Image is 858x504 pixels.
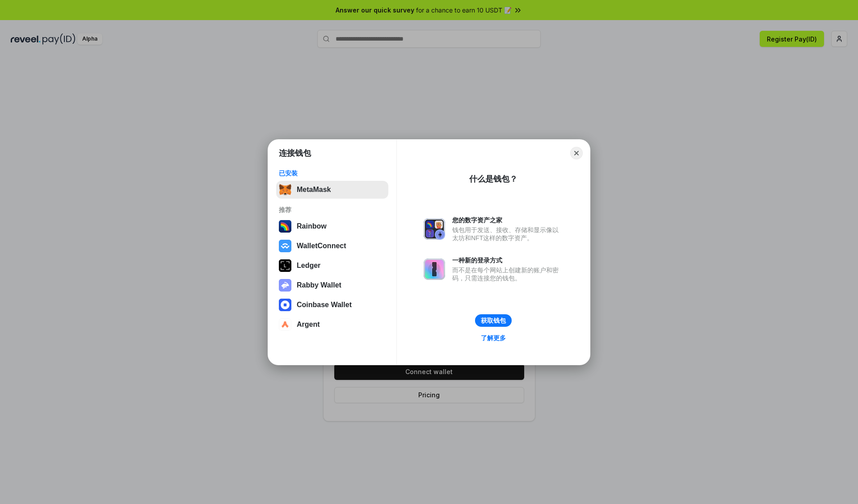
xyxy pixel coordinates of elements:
[452,256,563,264] div: 一种新的登录方式
[276,237,388,255] button: WalletConnect
[475,332,511,344] a: 了解更多
[279,240,291,252] img: svg+xml,%3Csvg%20width%3D%2228%22%20height%3D%2228%22%20viewBox%3D%220%200%2028%2028%22%20fill%3D...
[279,220,291,233] img: svg+xml,%3Csvg%20width%3D%22120%22%20height%3D%22120%22%20viewBox%3D%220%200%20120%20120%22%20fil...
[279,169,386,177] div: 已安装
[452,216,563,224] div: 您的数字资产之家
[452,226,563,242] div: 钱包用于发送、接收、存储和显示像以太坊和NFT这样的数字资产。
[279,318,291,331] img: svg+xml,%3Csvg%20width%3D%2228%22%20height%3D%2228%22%20viewBox%3D%220%200%2028%2028%22%20fill%3D...
[276,217,388,235] button: Rainbow
[570,147,583,159] button: Close
[297,321,320,329] div: Argent
[297,186,331,194] div: MetaMask
[481,317,506,325] div: 获取钱包
[452,266,563,282] div: 而不是在每个网站上创建新的账户和密码，只需连接您的钱包。
[297,301,352,309] div: Coinbase Wallet
[279,299,291,311] img: svg+xml,%3Csvg%20width%3D%2228%22%20height%3D%2228%22%20viewBox%3D%220%200%2028%2028%22%20fill%3D...
[279,183,291,196] img: svg+xml,%3Csvg%20fill%3D%22none%22%20height%3D%2233%22%20viewBox%3D%220%200%2035%2033%22%20width%...
[279,279,291,292] img: svg+xml,%3Csvg%20xmlns%3D%22http%3A%2F%2Fwww.w3.org%2F2000%2Fsvg%22%20fill%3D%22none%22%20viewBox...
[297,242,346,250] div: WalletConnect
[297,222,327,230] div: Rainbow
[279,148,311,158] h1: 连接钱包
[279,259,291,272] img: svg+xml,%3Csvg%20xmlns%3D%22http%3A%2F%2Fwww.w3.org%2F2000%2Fsvg%22%20width%3D%2228%22%20height%3...
[276,257,388,275] button: Ledger
[276,316,388,333] button: Argent
[279,206,386,214] div: 推荐
[276,181,388,199] button: MetaMask
[469,174,517,184] div: 什么是钱包？
[481,334,506,342] div: 了解更多
[297,262,320,270] div: Ledger
[276,276,388,294] button: Rabby Wallet
[475,314,512,327] button: 获取钱包
[424,218,445,240] img: svg+xml,%3Csvg%20xmlns%3D%22http%3A%2F%2Fwww.w3.org%2F2000%2Fsvg%22%20fill%3D%22none%22%20viewBox...
[424,258,445,280] img: svg+xml,%3Csvg%20xmlns%3D%22http%3A%2F%2Fwww.w3.org%2F2000%2Fsvg%22%20fill%3D%22none%22%20viewBox...
[276,296,388,314] button: Coinbase Wallet
[297,281,341,289] div: Rabby Wallet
